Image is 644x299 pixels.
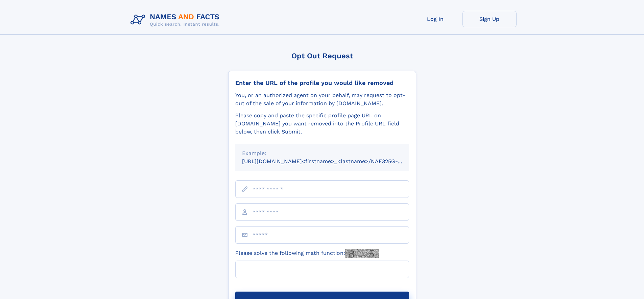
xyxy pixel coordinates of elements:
[235,79,409,87] div: Enter the URL of the profile you would like removed
[228,52,416,60] div: Opt Out Request
[462,11,517,27] a: Sign Up
[242,158,422,165] small: [URL][DOMAIN_NAME]<firstname>_<lastname>/NAF325G-xxxxxxxx
[235,112,409,136] div: Please copy and paste the specific profile page URL on [DOMAIN_NAME] you want removed into the Pr...
[235,249,379,258] label: Please solve the following math function:
[242,149,402,157] div: Example:
[235,91,409,108] div: You, or an authorized agent on your behalf, may request to opt-out of the sale of your informatio...
[128,11,225,29] img: Logo Names and Facts
[408,11,462,27] a: Log In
